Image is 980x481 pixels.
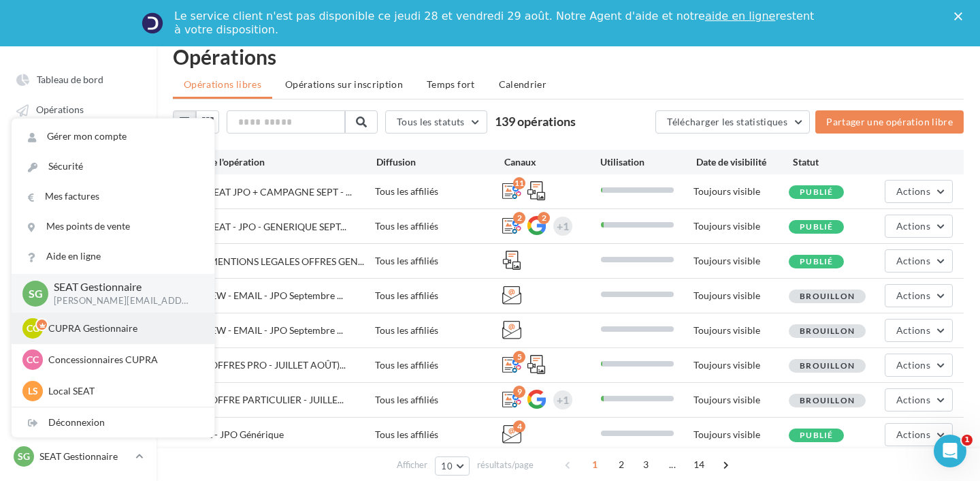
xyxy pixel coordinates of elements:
[815,110,964,134] button: Partager une opération libre
[896,359,930,371] span: Actions
[285,78,403,90] span: Opérations sur inscription
[800,395,855,405] span: Brouillon
[12,151,214,181] a: Sécurité
[209,221,346,232] span: SEAT - JPO - GENERIQUE SEPT...
[8,249,148,273] a: Campagnes
[209,186,352,198] span: SEAT JPO + CAMPAGNE SEPT - ...
[800,326,855,336] span: Brouillon
[8,127,148,153] a: Boîte de réception 99+
[54,295,193,307] p: [PERSON_NAME][EMAIL_ADDRESS][PERSON_NAME][DOMAIN_NAME][PERSON_NAME]
[12,181,214,211] a: Mes factures
[693,185,789,198] div: Toujours visible
[27,353,39,367] span: CC
[885,284,953,307] button: Actions
[885,180,953,203] button: Actions
[375,254,502,268] div: Tous les affiliés
[513,351,525,363] div: 5
[12,211,214,241] a: Mes points de vente
[513,212,525,224] div: 2
[375,428,502,441] div: Tous les affiliés
[435,456,470,476] button: 10
[375,393,502,407] div: Tous les affiliés
[495,114,576,129] span: 139 opérations
[896,394,930,405] span: Actions
[173,46,964,67] div: Opérations
[8,188,148,213] a: Médiathèque
[397,116,465,127] span: Tous les statuts
[693,289,789,302] div: Toujours visible
[896,290,930,301] span: Actions
[954,12,968,20] div: Fermer
[48,353,198,367] p: Concessionnaires CUPRA
[800,256,833,266] span: Publié
[693,358,789,372] div: Toujours visible
[896,324,930,336] span: Actions
[800,187,833,197] span: Publié
[800,221,833,232] span: Publié
[896,185,930,197] span: Actions
[48,322,198,335] p: CUPRA Gestionnaire
[142,12,163,34] img: Profile image for Service-Client
[693,219,789,233] div: Toujours visible
[513,386,525,398] div: 9
[885,319,953,342] button: Actions
[696,155,792,169] div: Date de visibilité
[375,219,502,233] div: Tous les affiliés
[885,249,953,273] button: Actions
[499,78,547,90] span: Calendrier
[896,255,930,266] span: Actions
[557,217,569,236] div: +1
[885,215,953,238] button: Actions
[385,110,487,134] button: Tous les statuts
[54,279,193,295] p: SEAT Gestionnaire
[693,254,789,268] div: Toujours visible
[441,461,453,471] span: 10
[610,454,632,476] span: 2
[18,450,30,463] span: SG
[896,220,930,232] span: Actions
[504,155,600,169] div: Canaux
[184,324,343,336] span: PREVIEW - EMAIL - JPO Septembre ...
[36,104,84,116] span: Opérations
[600,155,696,169] div: Utilisation
[184,429,284,440] span: EMAIL - JPO Générique
[661,454,683,476] span: ...
[37,74,103,85] span: Tableau de bord
[962,435,973,446] span: 1
[885,423,953,446] button: Actions
[8,158,148,183] a: Visibilité locale
[427,78,475,90] span: Temps fort
[12,407,214,437] div: Déconnexion
[11,444,146,469] a: SG SEAT Gestionnaire
[375,358,502,372] div: Tous les affiliés
[513,420,525,433] div: 4
[538,212,550,224] div: 2
[8,67,148,91] a: Tableau de bord
[693,393,789,407] div: Toujours visible
[693,324,789,337] div: Toujours visible
[667,116,787,127] span: Télécharger les statistiques
[705,10,775,22] a: aide en ligne
[12,241,214,271] a: Aide en ligne
[800,291,855,301] span: Brouillon
[28,384,38,398] span: LS
[477,459,534,471] span: résultats/page
[635,454,657,476] span: 3
[513,177,525,189] div: 11
[397,459,427,471] span: Afficher
[655,110,810,134] button: Télécharger les statistiques
[184,155,376,169] div: Nom de l'opération
[896,429,930,440] span: Actions
[376,155,504,169] div: Diffusion
[375,289,502,302] div: Tous les affiliés
[174,10,817,37] div: Le service client n'est pas disponible ce jeudi 28 et vendredi 29 août. Notre Agent d'aide et not...
[800,430,833,440] span: Publié
[934,435,966,467] iframe: Intercom live chat
[12,121,214,151] a: Gérer mon compte
[184,290,343,301] span: PREVIEW - EMAIL - JPO Septembre ...
[39,450,130,463] p: SEAT Gestionnaire
[375,185,502,198] div: Tous les affiliés
[8,97,148,121] a: Opérations
[885,354,953,377] button: Actions
[693,428,789,441] div: Toujours visible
